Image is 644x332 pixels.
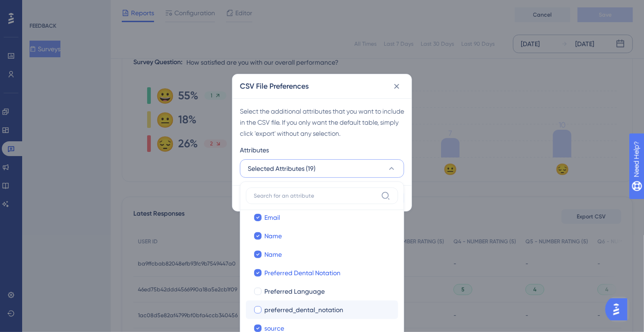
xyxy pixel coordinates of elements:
[264,212,280,223] span: Email
[264,304,343,315] span: preferred_dental_notation
[240,145,269,156] span: Attributes
[22,2,58,13] span: Need Help?
[254,192,377,199] input: Search for an attribute
[248,163,316,174] span: Selected Attributes (19)
[264,286,325,297] span: Preferred Language
[605,296,633,323] iframe: UserGuiding AI Assistant Launcher
[264,267,340,278] span: Preferred Dental Notation
[264,249,282,260] span: Name
[264,230,282,241] span: Name
[240,106,404,139] div: Select the additional attributes that you want to include in the CSV file. If you only want the d...
[240,81,309,92] h2: CSV File Preferences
